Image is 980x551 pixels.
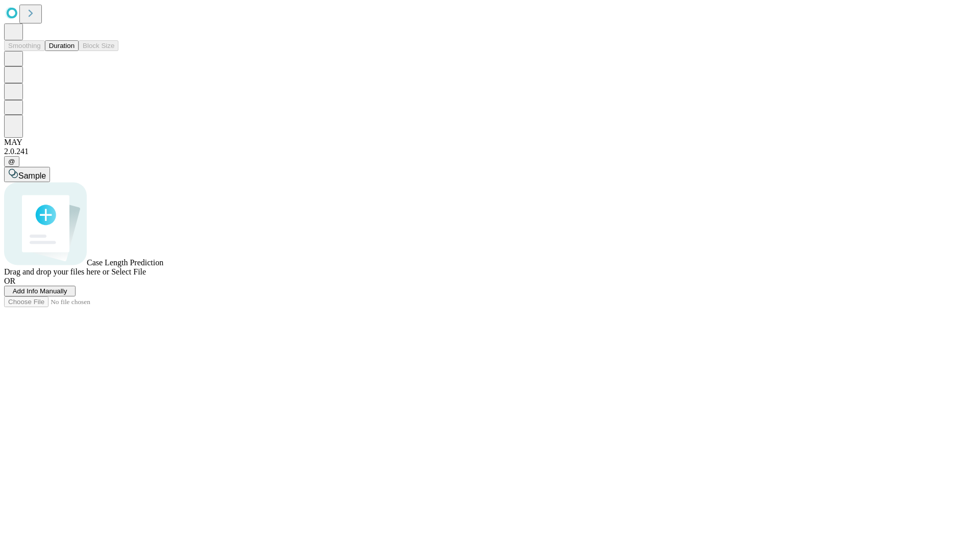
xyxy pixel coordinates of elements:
[4,40,45,51] button: Smoothing
[4,147,976,156] div: 2.0.241
[79,40,118,51] button: Block Size
[4,167,50,182] button: Sample
[87,258,163,267] span: Case Length Prediction
[111,267,146,276] span: Select File
[18,171,46,180] span: Sample
[13,287,67,295] span: Add Info Manually
[4,267,109,276] span: Drag and drop your files here or
[8,158,15,165] span: @
[4,138,976,147] div: MAY
[4,286,76,296] button: Add Info Manually
[4,277,15,285] span: OR
[4,156,19,167] button: @
[45,40,79,51] button: Duration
